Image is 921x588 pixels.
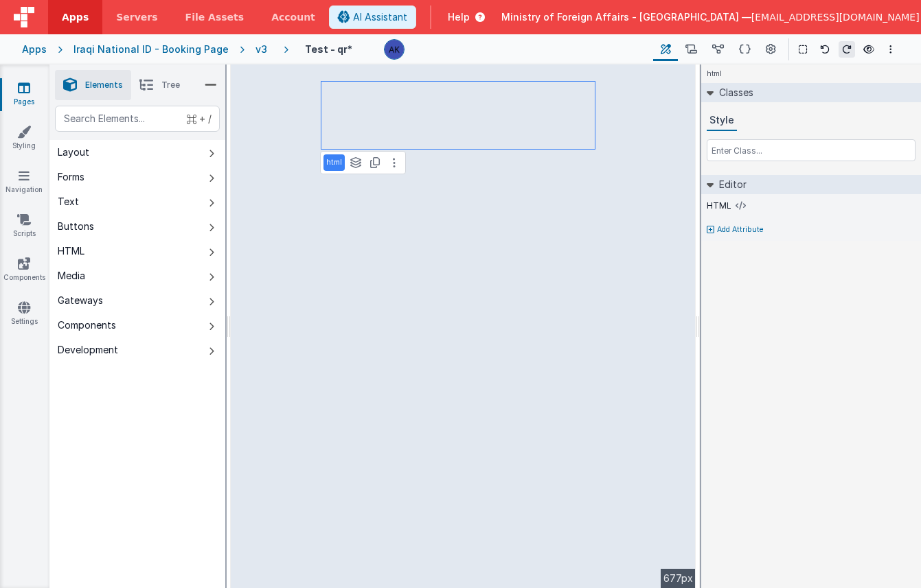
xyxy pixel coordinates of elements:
[49,313,225,338] button: Components
[58,244,84,258] div: HTML
[58,195,79,209] div: Text
[883,41,899,58] button: Options
[58,294,103,307] div: Gateways
[58,318,116,332] div: Components
[717,224,764,235] p: Add Attribute
[326,157,342,168] p: html
[353,10,407,24] span: AI Assistant
[305,44,352,54] h4: Test - qr
[707,110,737,131] button: Style
[73,43,229,56] div: Iraqi National ID - Booking Page
[187,106,212,132] span: + /
[714,175,747,194] h2: Editor
[49,288,225,313] button: Gateways
[55,106,220,132] input: Search Elements...
[448,10,470,24] span: Help
[58,343,118,357] div: Development
[49,239,225,263] button: HTML
[58,220,94,233] div: Buttons
[62,10,89,24] span: Apps
[714,83,753,102] h2: Classes
[707,224,916,235] button: Add Attribute
[707,139,916,161] input: Enter Class...
[49,165,225,189] button: Forms
[49,140,225,165] button: Layout
[701,64,727,83] h4: html
[255,43,273,56] div: v3
[49,263,225,288] button: Media
[58,269,85,283] div: Media
[751,10,920,24] span: [EMAIL_ADDRESS][DOMAIN_NAME]
[501,10,751,24] span: Ministry of Foreign Affairs - [GEOGRAPHIC_DATA] —
[385,40,404,59] img: 1f6063d0be199a6b217d3045d703aa70
[58,170,84,184] div: Forms
[116,10,157,24] span: Servers
[161,80,180,91] span: Tree
[58,145,89,159] div: Layout
[49,189,225,214] button: Text
[85,80,123,91] span: Elements
[49,338,225,362] button: Development
[707,200,731,211] label: HTML
[329,5,416,29] button: AI Assistant
[661,569,696,588] div: 677px
[185,10,245,24] span: File Assets
[22,43,47,56] div: Apps
[49,214,225,239] button: Buttons
[231,64,696,588] div: -->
